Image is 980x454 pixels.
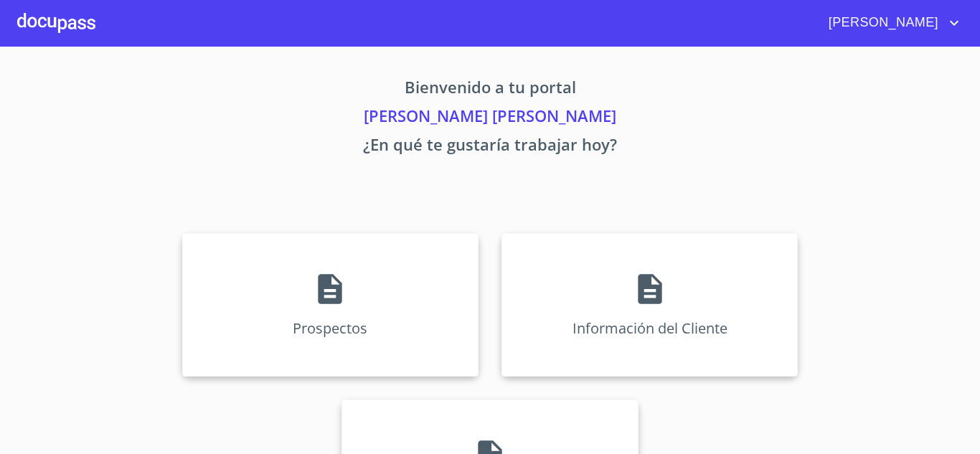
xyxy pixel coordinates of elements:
[48,133,932,161] p: ¿En qué te gustaría trabajar hoy?
[48,104,932,133] p: [PERSON_NAME] [PERSON_NAME]
[293,318,367,338] p: Prospectos
[818,11,963,34] button: account of current user
[48,75,932,104] p: Bienvenido a tu portal
[818,11,946,34] span: [PERSON_NAME]
[573,318,727,338] p: Información del Cliente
